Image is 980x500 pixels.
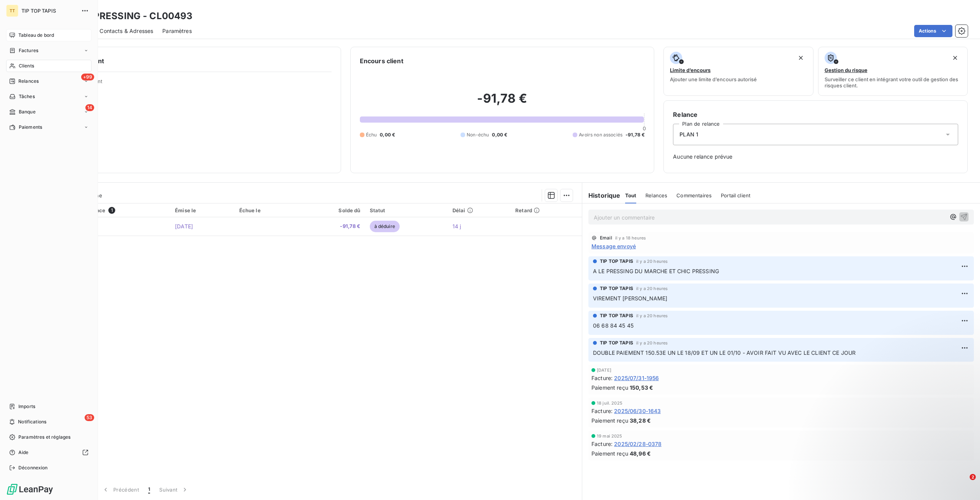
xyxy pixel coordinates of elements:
[360,91,645,114] h2: -91,78 €
[370,207,443,213] div: Statut
[600,236,612,240] span: Email
[97,482,144,498] button: Précédent
[614,440,661,448] span: 2025/02/28-0378
[721,192,750,198] span: Portail client
[970,474,976,480] span: 2
[818,47,968,96] button: Gestion du risqueSurveiller ce client en intégrant votre outil de gestion des risques client.
[593,295,667,302] span: VIREMENT [PERSON_NAME]
[593,349,856,356] span: DOUBLE PAIEMENT 150.53E UN LE 18/09 ET UN LE 01/10 - AVOIR FAIT VU AVEC LE CLIENT CE JOUR
[614,374,659,382] span: 2025/07/31-1956
[625,192,637,198] span: Tout
[825,67,867,73] span: Gestion du risque
[148,486,150,493] span: 1
[591,374,612,382] span: Facture :
[670,67,710,73] span: Limite d’encours
[591,416,628,425] span: Paiement reçu
[593,322,634,329] span: 06 68 84 45 45
[600,339,633,346] span: TIP TOP TAPIS
[614,407,661,415] span: 2025/06/30-1643
[827,426,980,479] iframe: Intercom notifications message
[452,207,506,213] div: Délai
[630,384,653,392] span: 150,53 €
[673,110,958,119] h6: Relance
[6,483,54,495] img: Logo LeanPay
[304,207,361,213] div: Solde dû
[636,313,668,318] span: il y a 20 heures
[591,407,612,415] span: Facture :
[467,131,489,138] span: Non-échu
[643,125,646,131] span: 0
[18,78,39,85] span: Relances
[600,285,633,292] span: TIP TOP TAPIS
[67,9,193,23] h3: CHIC PRESSING - CL00493
[597,401,622,405] span: 18 juil. 2025
[18,449,29,456] span: Aide
[600,312,633,319] span: TIP TOP TAPIS
[19,108,36,115] span: Banque
[85,104,94,111] span: 14
[175,223,193,230] span: [DATE]
[370,221,400,232] span: à déduire
[6,5,18,17] div: TT
[676,192,712,198] span: Commentaires
[914,25,952,37] button: Actions
[600,258,633,265] span: TIP TOP TAPIS
[6,446,91,459] a: Aide
[615,236,646,240] span: il y a 18 heures
[380,131,395,138] span: 0,00 €
[492,131,507,138] span: 0,00 €
[19,124,42,131] span: Paiements
[175,207,230,213] div: Émise le
[18,434,70,441] span: Paramètres et réglages
[630,449,651,457] span: 48,96 €
[21,8,77,14] span: TIP TOP TAPIS
[515,207,577,213] div: Retard
[360,56,403,66] h6: Encours client
[85,414,94,421] span: 53
[636,286,668,291] span: il y a 20 heures
[62,78,332,89] span: Propriétés Client
[597,368,611,372] span: [DATE]
[155,482,193,498] button: Suivant
[636,341,668,345] span: il y a 20 heures
[81,74,94,80] span: +99
[18,418,46,425] span: Notifications
[108,207,115,214] span: 1
[304,223,361,230] span: -91,78 €
[239,207,295,213] div: Échue le
[18,464,48,471] span: Déconnexion
[19,62,34,69] span: Clients
[591,384,628,392] span: Paiement reçu
[452,223,461,230] span: 14 j
[670,76,757,82] span: Ajouter une limite d’encours autorisé
[626,131,645,138] span: -91,78 €
[79,207,166,214] div: Référence
[663,47,813,96] button: Limite d’encoursAjouter une limite d’encours autorisé
[630,416,651,425] span: 38,28 €
[679,131,698,138] span: PLAN 1
[593,268,719,274] span: A LE PRESSING DU MARCHE ET CHIC PRESSING
[591,242,636,250] span: Message envoyé
[591,440,612,448] span: Facture :
[100,27,153,35] span: Contacts & Adresses
[46,56,332,66] h6: Informations client
[825,76,961,89] span: Surveiller ce client en intégrant votre outil de gestion des risques client.
[162,27,192,35] span: Paramètres
[19,47,38,54] span: Factures
[673,153,958,161] span: Aucune relance prévue
[19,93,35,100] span: Tâches
[645,192,667,198] span: Relances
[597,434,622,438] span: 19 mai 2025
[954,474,972,492] iframe: Intercom live chat
[591,449,628,457] span: Paiement reçu
[366,131,377,138] span: Échu
[18,32,54,39] span: Tableau de bord
[636,259,668,264] span: il y a 20 heures
[144,482,155,498] button: 1
[18,403,35,410] span: Imports
[579,131,622,138] span: Avoirs non associés
[582,191,621,200] h6: Historique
